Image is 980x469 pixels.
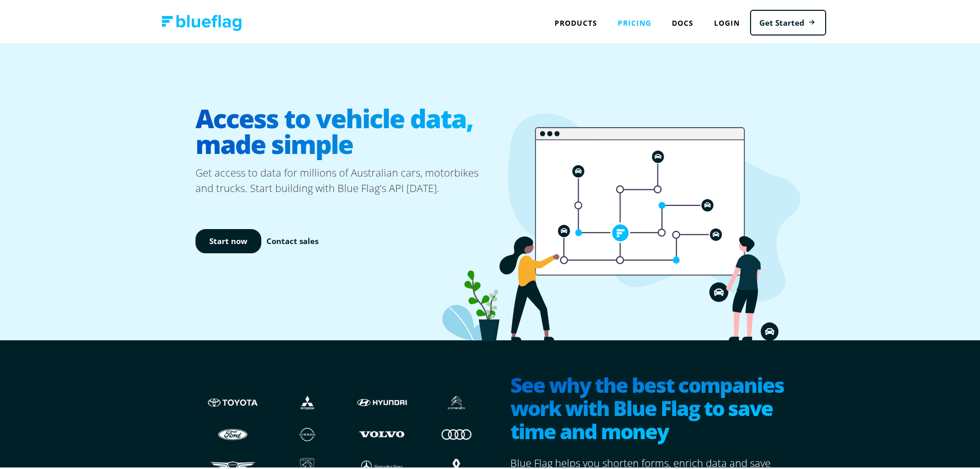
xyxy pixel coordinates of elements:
[266,233,318,245] a: Contact sales
[430,391,484,410] img: Citroen logo
[195,163,494,194] p: Get access to data for millions of Australian cars, motorbikes and trucks. Start building with Bl...
[355,422,409,442] img: Volvo logo
[662,10,704,31] a: Docs
[750,8,826,34] a: Get Started
[355,391,409,410] img: Hyundai logo
[280,422,334,442] img: Nissan logo
[195,95,494,163] h1: Access to vehicle data, made simple
[608,10,662,31] a: Pricing
[280,391,334,410] img: Mistubishi logo
[206,391,260,410] img: Toyota logo
[206,422,260,442] img: Ford logo
[195,227,261,251] a: Start now
[544,10,608,31] div: Products
[430,422,484,442] img: Audi logo
[510,371,792,443] h2: See why the best companies work with Blue Flag to save time and money
[704,10,750,31] a: Login to Blue Flag application
[162,13,242,29] img: Blue Flag logo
